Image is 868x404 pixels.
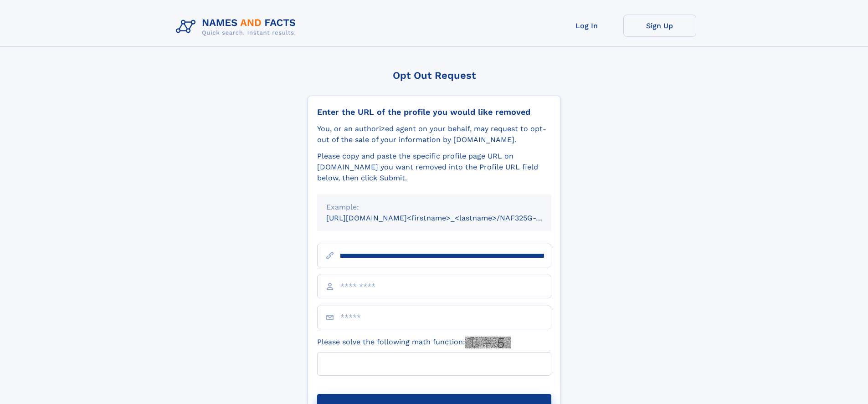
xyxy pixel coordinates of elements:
[326,214,569,222] small: [URL][DOMAIN_NAME]<firstname>_<lastname>/NAF325G-xxxxxxxx
[317,337,511,348] label: Please solve the following math function:
[623,15,696,37] a: Sign Up
[172,15,303,39] img: Logo Names and Facts
[326,202,542,213] div: Example:
[317,151,551,184] div: Please copy and paste the specific profile page URL on [DOMAIN_NAME] you want removed into the Pr...
[317,107,551,117] div: Enter the URL of the profile you would like removed
[308,70,561,81] div: Opt Out Request
[317,123,551,145] div: You, or an authorized agent on your behalf, may request to opt-out of the sale of your informatio...
[550,15,623,37] a: Log In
